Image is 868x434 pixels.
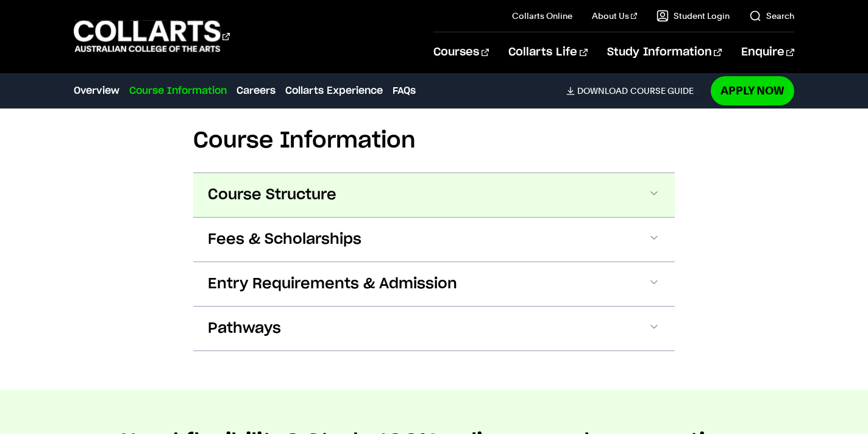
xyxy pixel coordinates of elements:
[711,76,794,105] a: Apply Now
[393,84,416,98] a: FAQs
[508,32,587,73] a: Collarts Life
[656,10,730,22] a: Student Login
[208,319,281,338] span: Pathways
[193,262,675,306] button: Entry Requirements & Admission
[285,84,383,98] a: Collarts Experience
[208,274,457,294] span: Entry Requirements & Admission
[74,84,119,98] a: Overview
[566,85,703,96] a: DownloadCourse Guide
[433,32,489,73] a: Courses
[512,10,572,22] a: Collarts Online
[237,84,276,98] a: Careers
[193,218,675,261] button: Fees & Scholarships
[592,10,637,22] a: About Us
[741,32,794,73] a: Enquire
[74,19,230,54] div: Go to homepage
[193,307,675,350] button: Pathways
[129,84,227,98] a: Course Information
[193,173,675,217] button: Course Structure
[208,230,361,249] span: Fees & Scholarships
[607,32,722,73] a: Study Information
[208,185,336,205] span: Course Structure
[193,127,675,154] h2: Course Information
[749,10,794,22] a: Search
[577,85,628,96] span: Download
